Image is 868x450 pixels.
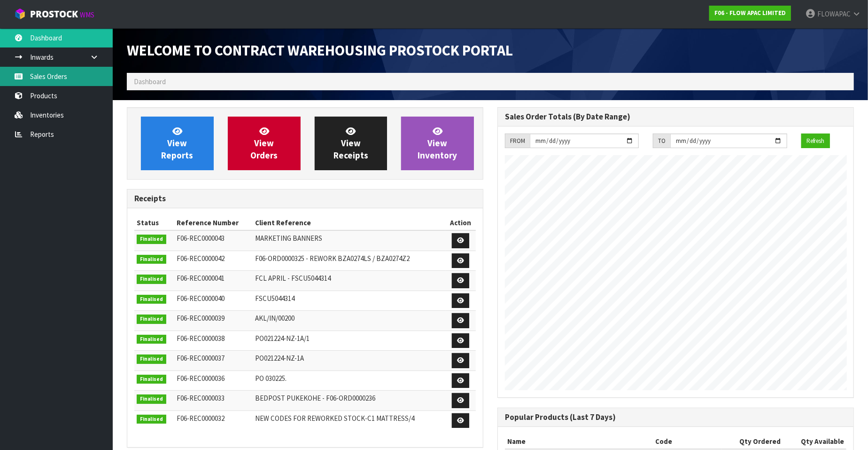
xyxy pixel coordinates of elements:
[177,394,225,403] span: F06-REC0000033
[653,134,670,149] div: TO
[177,234,225,243] span: F06-REC0000043
[255,234,322,243] span: MARKETING BANNERS
[177,354,225,363] span: F06-REC0000037
[80,10,94,19] small: WMS
[255,414,414,423] span: NEW CODES FOR REWORKED STOCK-C1 MATTRESS/4
[445,215,476,230] th: Action
[14,8,26,20] img: cube-alt.png
[333,126,368,161] span: View Receipts
[177,414,225,423] span: F06-REC0000032
[137,235,166,244] span: Finalised
[177,294,225,303] span: F06-REC0000040
[177,314,225,323] span: F06-REC0000039
[137,355,166,364] span: Finalised
[137,395,166,404] span: Finalised
[255,254,410,263] span: F06-ORD0000325 - REWORK BZA0274LS / BZA0274Z2
[141,117,214,170] a: ViewReports
[137,335,166,344] span: Finalised
[783,434,846,449] th: Qty Available
[177,274,225,283] span: F06-REC0000041
[255,274,331,283] span: FCL APRIL - FSCU5044314
[722,434,783,449] th: Qty Ordered
[255,314,294,323] span: AKL/IN/00200
[505,413,846,422] h3: Popular Products (Last 7 Days)
[177,334,225,343] span: F06-REC0000038
[137,415,166,424] span: Finalised
[177,374,225,383] span: F06-REC0000036
[315,117,387,170] a: ViewReceipts
[137,295,166,304] span: Finalised
[653,434,722,449] th: Code
[250,126,278,161] span: View Orders
[255,354,304,363] span: PO021224-NZ-1A
[228,117,301,170] a: ViewOrders
[418,126,457,161] span: View Inventory
[801,134,830,149] button: Refresh
[161,126,193,161] span: View Reports
[253,215,445,230] th: Client Reference
[177,254,225,263] span: F06-REC0000042
[137,315,166,324] span: Finalised
[817,9,851,18] span: FLOWAPAC
[137,275,166,284] span: Finalised
[255,374,287,383] span: PO 030225.
[134,215,174,230] th: Status
[137,375,166,384] span: Finalised
[137,255,166,264] span: Finalised
[134,77,166,86] span: Dashboard
[401,117,474,170] a: ViewInventory
[134,194,476,203] h3: Receipts
[505,434,653,449] th: Name
[127,41,513,60] span: Welcome to Contract Warehousing ProStock Portal
[30,8,78,20] span: ProStock
[255,394,375,403] span: BEDPOST PUKEKOHE - F06-ORD0000236
[505,112,846,121] h3: Sales Order Totals (By Date Range)
[255,334,310,343] span: PO021224-NZ-1A/1
[174,215,253,230] th: Reference Number
[255,294,294,303] span: FSCU5044314
[714,9,786,17] strong: F06 - FLOW APAC LIMITED
[505,134,530,149] div: FROM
